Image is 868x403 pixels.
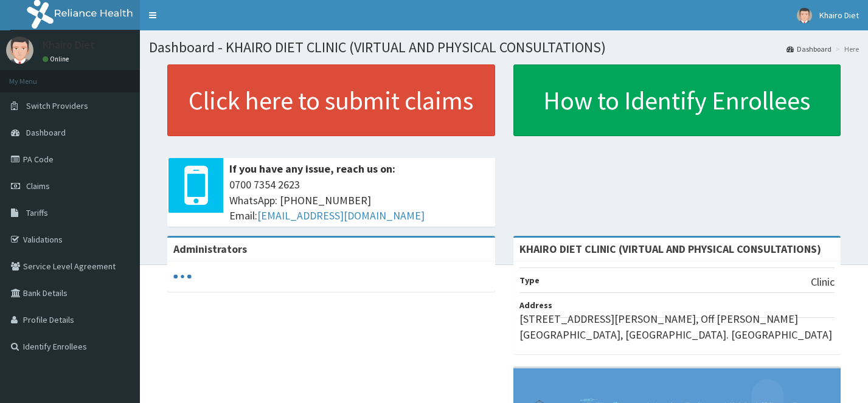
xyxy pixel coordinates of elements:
svg: audio-loading [173,267,192,286]
p: Khairo Diet [43,40,95,50]
img: User Image [797,8,812,23]
b: If you have any issue, reach us on: [229,162,395,176]
p: Clinic [811,274,835,290]
h1: Dashboard - KHAIRO DIET CLINIC (VIRTUAL AND PHYSICAL CONSULTATIONS) [149,40,859,55]
a: How to Identify Enrollees [513,64,841,136]
span: Khairo Diet [819,10,859,21]
a: Online [43,55,72,63]
img: User Image [6,36,33,64]
p: [STREET_ADDRESS][PERSON_NAME], Off [PERSON_NAME][GEOGRAPHIC_DATA], [GEOGRAPHIC_DATA]. [GEOGRAPHIC... [519,311,835,342]
span: Tariffs [26,207,48,218]
span: Switch Providers [26,100,88,111]
a: Click here to submit claims [167,64,495,136]
span: Dashboard [26,127,66,138]
strong: KHAIRO DIET CLINIC (VIRTUAL AND PHYSICAL CONSULTATIONS) [519,242,821,256]
b: Address [519,300,552,311]
a: [EMAIL_ADDRESS][DOMAIN_NAME] [257,208,425,222]
li: Here [833,44,859,54]
b: Administrators [173,242,247,256]
b: Type [519,275,540,286]
a: Dashboard [786,44,832,54]
span: Claims [26,181,50,191]
span: 0700 7354 2623 WhatsApp: [PHONE_NUMBER] Email: [229,177,489,224]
